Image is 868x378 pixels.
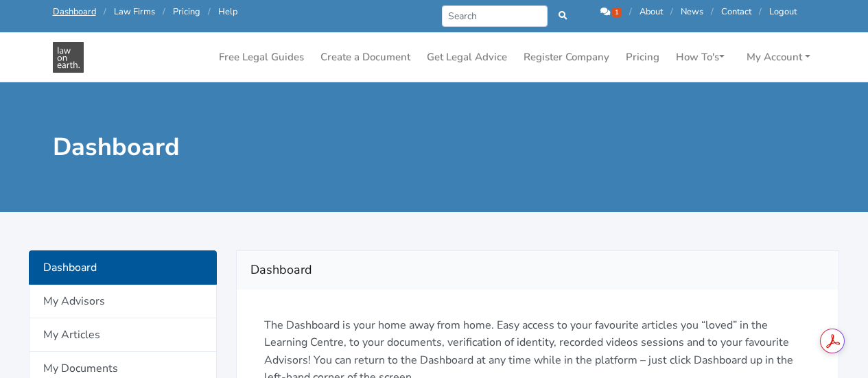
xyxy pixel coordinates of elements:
a: 1 [600,5,624,18]
span: / [104,5,106,18]
a: My Advisors [29,285,217,318]
span: / [759,5,762,18]
a: Logout [769,5,797,18]
span: / [711,5,714,18]
img: Law On Earth [53,42,84,73]
a: About [640,5,663,18]
span: 1 [612,8,622,17]
h1: Dashboard [53,132,425,163]
a: Get Legal Advice [421,44,513,71]
a: Law Firms [114,5,155,18]
a: Free Legal Guides [213,44,309,71]
h2: Dashboard [250,259,825,281]
a: My Articles [29,318,217,352]
a: Pricing [620,44,665,71]
a: Help [218,5,237,18]
a: Dashboard [53,5,96,18]
span: / [670,5,673,18]
a: How To's [670,44,730,71]
a: Pricing [173,5,200,18]
a: My Account [741,44,816,71]
span: / [629,5,632,18]
a: Dashboard [29,250,217,285]
a: Create a Document [315,44,416,71]
a: Register Company [518,44,615,71]
a: Contact [721,5,751,18]
span: / [208,5,211,18]
span: / [163,5,165,18]
input: Search [442,5,548,27]
a: News [681,5,703,18]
